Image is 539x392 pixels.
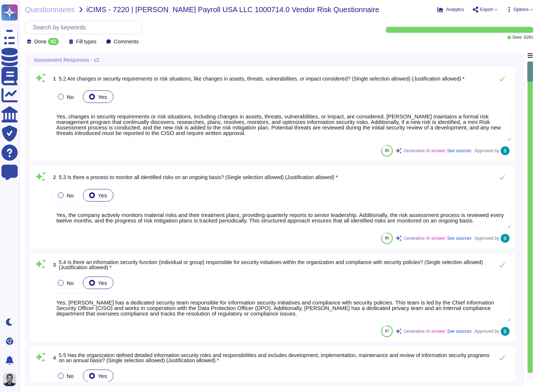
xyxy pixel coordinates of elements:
span: 80 [385,149,389,153]
span: Assessment Responses - v2 [34,57,99,63]
span: Options [514,7,529,12]
span: Analytics [446,7,464,12]
span: No [67,373,74,379]
span: Fill types [76,39,96,44]
span: Export [480,7,493,12]
button: Analytics [437,7,464,13]
span: 5.4 Is there an information security function (individual or group) responsible for security init... [59,259,483,270]
span: Approved by [475,236,499,240]
input: Search by keywords [29,21,141,34]
span: No [67,280,74,286]
span: Done: [512,36,522,39]
span: iCIMS - 7220 | [PERSON_NAME] Payroll USA LLC 1000714.0 Vendor Risk Questionnaire [87,6,380,13]
span: See sources [447,149,472,153]
span: Approved by [475,149,499,153]
span: See sources [447,329,472,334]
span: Yes [98,373,107,379]
div: 61 [48,38,59,45]
textarea: Yes, the company actively monitors material risks and their treatment plans, providing quarterly ... [50,206,511,229]
span: See sources [447,236,472,240]
span: Yes [98,280,107,286]
span: 1 [50,76,56,81]
span: Generative AI answer [403,236,445,240]
button: user [1,371,21,388]
span: Approved by [475,329,499,334]
span: 5.3 Is there a process to monitor all identified risks on an ongoing basis? (Single selection all... [59,174,338,180]
img: user [501,327,510,336]
span: Comments [114,39,139,44]
img: user [501,234,510,243]
span: Questionnaires [25,6,75,13]
span: 61 / 61 [524,36,533,39]
span: Yes [98,192,107,199]
span: Yes [98,94,107,100]
span: Done [34,39,46,44]
img: user [501,146,510,155]
span: Generative AI answer [403,329,445,334]
span: Generative AI answer [403,149,445,153]
span: No [67,94,74,100]
span: 5.2 Are changes in security requirements or risk situations, like changes in assets, threats, vul... [59,76,465,82]
span: No [67,192,74,199]
span: 4 [50,355,56,360]
img: user [3,373,16,386]
span: 5.5 Has the organization defined detailed information security roles and responsibilities and inc... [59,352,490,363]
textarea: Yes, changes in security requirements or risk situations, including changes in assets, threats, v... [50,107,511,141]
span: 2 [50,175,56,180]
textarea: Yes, [PERSON_NAME] has a dedicated security team responsible for information security initiatives... [50,293,511,322]
span: 87 [385,329,389,333]
span: 80 [385,236,389,240]
span: 3 [50,262,56,267]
